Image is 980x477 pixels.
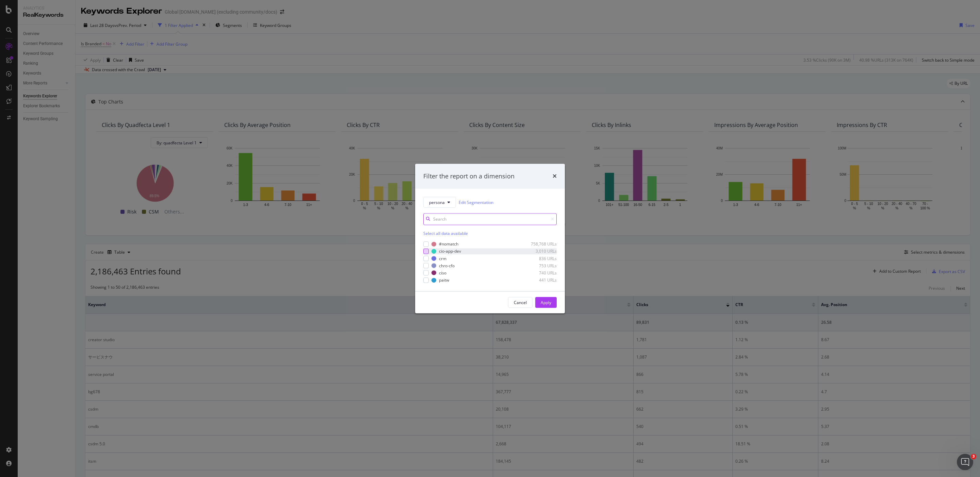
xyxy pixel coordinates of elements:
[535,297,557,308] button: Apply
[523,263,557,269] div: 753 URLs
[523,277,557,283] div: 441 URLs
[439,256,446,261] div: crm
[439,277,449,283] div: paitw
[508,297,533,308] button: Cancel
[423,213,557,225] input: Search
[553,172,557,181] div: times
[957,454,973,470] iframe: Intercom live chat
[439,249,461,254] div: cio-app-dev
[415,164,565,314] div: modal
[523,241,557,247] div: 758,768 URLs
[523,270,557,276] div: 740 URLs
[439,241,458,247] div: #nomatch
[523,249,557,254] div: 3,010 URLs
[459,199,493,206] a: Edit Segmentation
[423,172,514,181] div: Filter the report on a dimension
[423,197,456,208] button: persona
[429,200,445,205] span: persona
[523,256,557,261] div: 836 URLs
[541,300,551,305] div: Apply
[514,300,527,305] div: Cancel
[971,454,976,459] span: 3
[439,263,455,269] div: chro-cfo
[423,230,557,236] div: Select all data available
[439,270,446,276] div: ciso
